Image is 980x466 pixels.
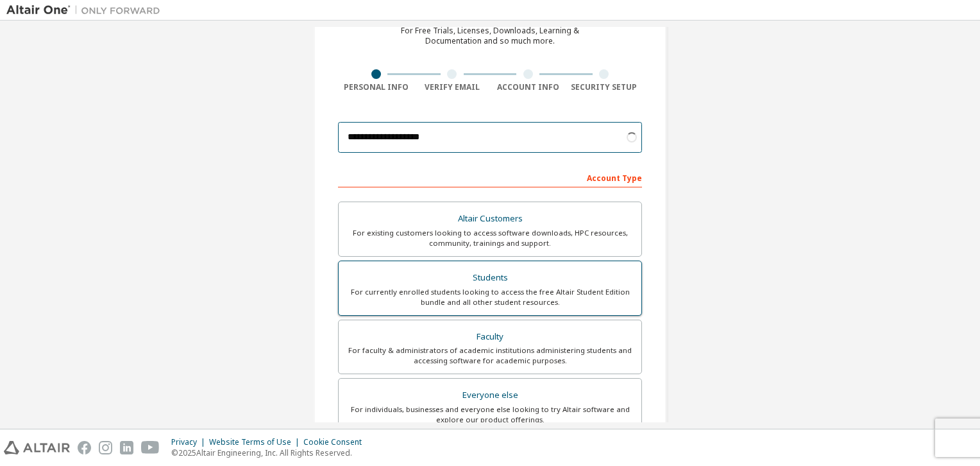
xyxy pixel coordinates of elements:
div: Privacy [171,437,209,447]
img: linkedin.svg [120,441,133,454]
div: Account Type [338,167,642,187]
img: Altair One [6,4,167,17]
div: Cookie Consent [303,437,369,447]
div: Account Info [490,82,566,92]
div: For faculty & administrators of academic institutions administering students and accessing softwa... [346,345,634,366]
div: For existing customers looking to access software downloads, HPC resources, community, trainings ... [346,228,634,248]
div: Verify Email [414,82,491,92]
img: altair_logo.svg [4,441,70,454]
img: facebook.svg [78,441,91,454]
p: © 2025 Altair Engineering, Inc. All Rights Reserved. [171,447,369,458]
div: For individuals, businesses and everyone else looking to try Altair software and explore our prod... [346,404,634,425]
div: Personal Info [338,82,414,92]
div: For Free Trials, Licenses, Downloads, Learning & Documentation and so much more. [401,26,579,46]
div: Everyone else [346,386,634,404]
div: For currently enrolled students looking to access the free Altair Student Edition bundle and all ... [346,287,634,307]
div: Altair Customers [346,210,634,228]
div: Website Terms of Use [209,437,303,447]
div: Faculty [346,328,634,346]
div: Students [346,269,634,287]
img: instagram.svg [99,441,112,454]
img: youtube.svg [141,441,160,454]
div: Security Setup [566,82,643,92]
